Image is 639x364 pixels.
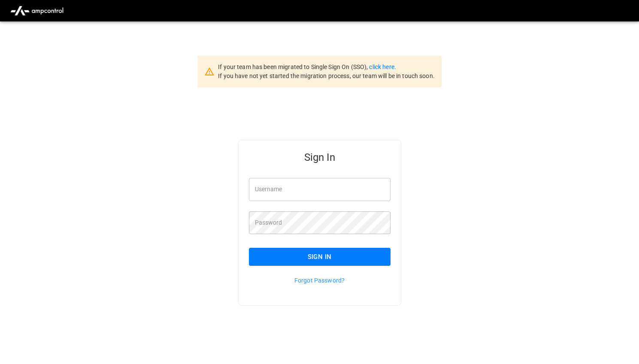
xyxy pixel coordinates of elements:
p: Forgot Password? [249,276,391,285]
img: ampcontrol.io logo [7,3,67,19]
button: Sign In [249,248,391,266]
a: click here. [369,63,396,70]
span: If your team has been migrated to Single Sign On (SSO), [218,63,369,70]
h5: Sign In [249,150,391,164]
span: If you have not yet started the migration process, our team will be in touch soon. [218,72,435,79]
